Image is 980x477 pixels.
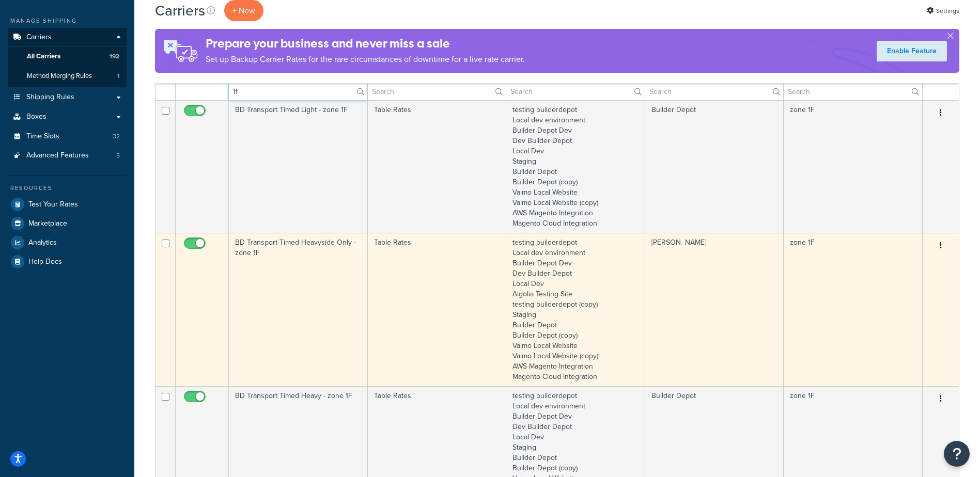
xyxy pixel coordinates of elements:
[506,83,645,100] input: Search
[26,93,74,102] span: Shipping Rules
[645,233,784,386] td: [PERSON_NAME]
[229,100,368,233] td: BD Transport Timed Light - zone 1F
[8,184,127,193] div: Resources
[8,67,127,86] a: Method Merging Rules 1
[506,233,645,386] td: testing builderdepot Local dev environment Builder Depot Dev Dev Builder Depot Local Dev Algolia ...
[155,29,206,73] img: ad-rules-rateshop-fe6ec290ccb7230408bd80ed9643f0289d75e0ffd9eb532fc0e269fcd187b520.png
[784,100,923,233] td: zone 1F
[8,252,127,271] a: Help Docs
[8,127,127,146] a: Time Slots 32
[506,100,645,233] td: testing builderdepot Local dev environment Builder Depot Dev Dev Builder Depot Local Dev Staging ...
[28,200,78,209] span: Test Your Rates
[8,28,127,87] li: Carriers
[8,146,127,165] li: Advanced Features
[8,233,127,252] a: Analytics
[645,100,784,233] td: Builder Depot
[27,52,60,61] span: All Carriers
[206,52,525,67] p: Set up Backup Carrier Rates for the rare circumstances of downtime for a live rate carrier.
[110,52,119,61] span: 192
[784,233,923,386] td: zone 1F
[368,100,507,233] td: Table Rates
[8,28,127,47] a: Carriers
[8,195,127,214] a: Test Your Rates
[8,47,127,66] li: All Carriers
[117,72,119,81] span: 1
[8,146,127,165] a: Advanced Features 5
[28,219,67,228] span: Marketplace
[8,214,127,233] a: Marketplace
[8,67,127,86] li: Method Merging Rules
[27,72,92,81] span: Method Merging Rules
[927,4,959,18] a: Settings
[26,151,89,160] span: Advanced Features
[28,239,57,247] span: Analytics
[944,441,970,467] button: Open Resource Center
[784,83,922,100] input: Search
[116,151,120,160] span: 5
[28,258,62,266] span: Help Docs
[368,233,507,386] td: Table Rates
[113,132,120,141] span: 32
[229,233,368,386] td: BD Transport Timed Heavyside Only - zone 1F
[368,83,506,100] input: Search
[26,132,59,141] span: Time Slots
[8,107,127,126] a: Boxes
[8,47,127,66] a: All Carriers 192
[8,17,127,25] div: Manage Shipping
[8,127,127,146] li: Time Slots
[155,1,205,21] h1: Carriers
[8,88,127,107] a: Shipping Rules
[229,83,367,100] input: Search
[26,113,46,121] span: Boxes
[26,33,52,42] span: Carriers
[645,83,784,100] input: Search
[877,41,947,61] a: Enable Feature
[206,35,525,52] h4: Prepare your business and never miss a sale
